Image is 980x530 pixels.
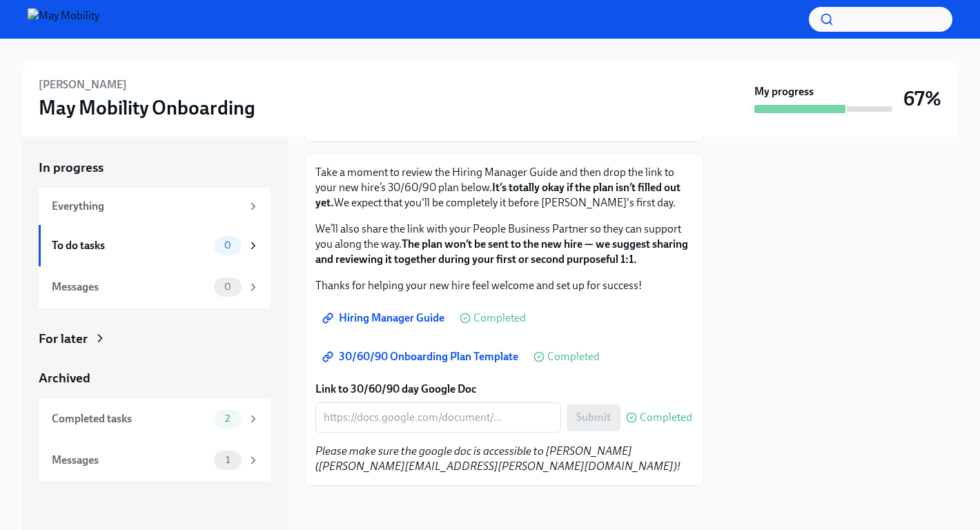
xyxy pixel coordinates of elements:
em: Please make sure the google doc is accessible to [PERSON_NAME] ([PERSON_NAME][EMAIL_ADDRESS][PERS... [315,444,680,473]
img: May Mobility [28,8,99,30]
strong: My progress [754,84,814,99]
a: For later [39,330,271,348]
p: Take a moment to review the Hiring Manager Guide and then drop the link to your new hire’s 30/60/... [315,165,692,210]
a: Messages1 [39,440,271,481]
div: Messages [52,453,208,468]
a: To do tasks0 [39,225,271,266]
h6: [PERSON_NAME] [39,77,127,92]
p: We’ll also share the link with your People Business Partner so they can support you along the way. [315,222,692,267]
div: To do tasks [52,238,208,253]
div: Messages [52,279,208,295]
div: Completed tasks [52,411,208,426]
span: Completed [547,351,600,362]
span: Hiring Manager Guide [325,311,444,325]
span: Completed [640,412,692,423]
label: Link to 30/60/90 day Google Doc [315,382,692,397]
a: Archived [39,369,271,387]
a: In progress [39,159,271,177]
strong: It’s totally okay if the plan isn’t filled out yet. [315,181,680,209]
h3: 67% [903,86,941,111]
div: For later [39,330,88,348]
span: 0 [216,282,239,292]
a: 30/60/90 Onboarding Plan Template [315,343,528,371]
a: Messages0 [39,266,271,308]
a: Hiring Manager Guide [315,304,454,332]
a: Completed tasks2 [39,398,271,440]
p: Thanks for helping your new hire feel welcome and set up for success! [315,278,692,293]
span: 2 [217,413,238,424]
a: Everything [39,188,271,225]
span: Completed [473,313,526,324]
strong: The plan won’t be sent to the new hire — we suggest sharing and reviewing it together during your... [315,237,688,266]
h3: May Mobility Onboarding [39,95,255,120]
span: 1 [217,455,238,465]
span: 30/60/90 Onboarding Plan Template [325,350,518,364]
div: Everything [52,199,242,214]
span: 0 [216,240,239,251]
